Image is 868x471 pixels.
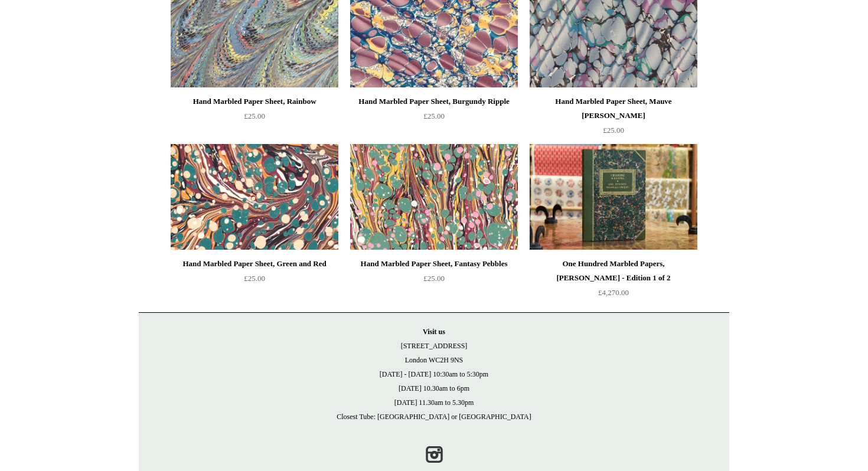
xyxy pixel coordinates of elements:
[350,257,518,305] a: Hand Marbled Paper Sheet, Fantasy Pebbles £25.00
[533,257,694,285] div: One Hundred Marbled Papers, [PERSON_NAME] - Edition 1 of 2
[353,94,515,109] div: Hand Marbled Paper Sheet, Burgundy Ripple
[353,257,515,271] div: Hand Marbled Paper Sheet, Fantasy Pebbles
[423,328,445,336] strong: Visit us
[171,94,338,143] a: Hand Marbled Paper Sheet, Rainbow £25.00
[423,274,445,283] span: £25.00
[350,144,518,250] img: Hand Marbled Paper Sheet, Fantasy Pebbles
[603,126,624,135] span: £25.00
[174,94,335,109] div: Hand Marbled Paper Sheet, Rainbow
[151,325,717,424] p: [STREET_ADDRESS] London WC2H 9NS [DATE] - [DATE] 10:30am to 5:30pm [DATE] 10.30am to 6pm [DATE] 1...
[530,144,697,250] a: One Hundred Marbled Papers, John Jeffery - Edition 1 of 2 One Hundred Marbled Papers, John Jeffer...
[244,274,265,283] span: £25.00
[350,94,518,143] a: Hand Marbled Paper Sheet, Burgundy Ripple £25.00
[171,144,338,250] img: Hand Marbled Paper Sheet, Green and Red
[598,288,629,297] span: £4,270.00
[244,112,265,120] span: £25.00
[171,144,338,250] a: Hand Marbled Paper Sheet, Green and Red Hand Marbled Paper Sheet, Green and Red
[423,112,445,120] span: £25.00
[530,94,697,143] a: Hand Marbled Paper Sheet, Mauve [PERSON_NAME] £25.00
[171,257,338,305] a: Hand Marbled Paper Sheet, Green and Red £25.00
[350,144,518,250] a: Hand Marbled Paper Sheet, Fantasy Pebbles Hand Marbled Paper Sheet, Fantasy Pebbles
[421,441,447,467] a: Instagram
[533,94,694,123] div: Hand Marbled Paper Sheet, Mauve [PERSON_NAME]
[530,257,697,305] a: One Hundred Marbled Papers, [PERSON_NAME] - Edition 1 of 2 £4,270.00
[174,257,335,271] div: Hand Marbled Paper Sheet, Green and Red
[530,144,697,250] img: One Hundred Marbled Papers, John Jeffery - Edition 1 of 2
